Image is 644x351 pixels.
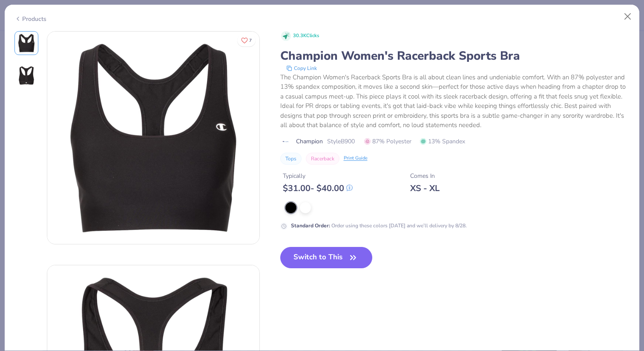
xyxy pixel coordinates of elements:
strong: Standard Order : [291,222,330,229]
img: Front [47,32,259,244]
div: XS - XL [410,183,440,194]
button: Close [620,9,636,25]
div: Products [14,15,46,23]
span: Champion [296,137,323,146]
button: Like [237,34,256,46]
img: Front [16,33,37,53]
button: copy to clipboard [284,64,319,73]
img: Back [16,65,37,86]
button: Tops [280,153,302,165]
div: The Champion Women's Racerback Sports Bra is all about clean lines and undeniable comfort. With a... [280,73,630,130]
div: Print Guide [344,155,368,162]
div: Comes In [410,171,440,180]
div: $ 31.00 - $ 40.00 [283,183,353,194]
span: 87% Polyester [364,137,411,146]
span: 7 [249,38,252,43]
img: brand logo [280,138,292,145]
div: Order using these colors [DATE] and we’ll delivery by 8/28. [291,222,467,229]
div: Typically [283,171,353,180]
span: Style B900 [327,137,355,146]
span: 13% Spandex [420,137,465,146]
button: Racerback [306,153,339,165]
button: Switch to This [280,247,373,268]
span: 30.3K Clicks [293,32,319,40]
div: Champion Women's Racerback Sports Bra [280,48,630,64]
